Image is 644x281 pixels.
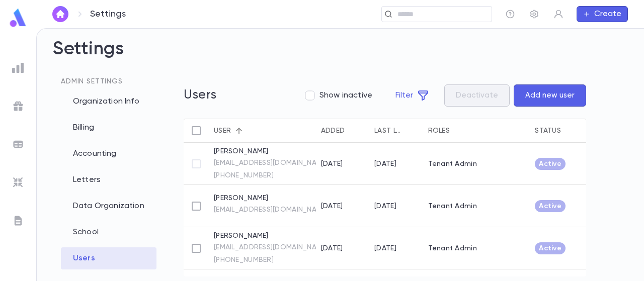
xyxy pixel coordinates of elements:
p: Tenant Admin [428,244,477,252]
div: 7/29/2025 [374,202,396,210]
div: Last Login [374,119,401,143]
img: letters_grey.7941b92b52307dd3b8a917253454ce1c.svg [12,215,24,227]
img: reports_grey.c525e4749d1bce6a11f5fe2a8de1b229.svg [12,62,24,74]
a: [EMAIL_ADDRESS][DOMAIN_NAME] [214,243,328,252]
a: [PHONE_NUMBER] [214,171,328,180]
h2: Settings [53,38,628,76]
button: Sort [561,123,577,139]
div: Roles [428,119,450,143]
img: home_white.a664292cf8c1dea59945f0da9f25487c.svg [54,10,66,18]
div: User [209,119,316,143]
img: logo [8,8,28,28]
h5: Users [184,88,217,103]
span: Show inactive [319,90,372,101]
a: [PHONE_NUMBER] [214,255,328,265]
div: Last Login [369,119,423,143]
div: Data Organization [61,195,156,217]
a: [EMAIL_ADDRESS][DOMAIN_NAME] [214,205,328,215]
button: Sort [402,123,418,139]
p: Tenant Admin [428,202,477,210]
div: Status [535,119,561,143]
div: 1/6/2025 [321,244,343,252]
a: [EMAIL_ADDRESS][DOMAIN_NAME] [214,158,328,168]
div: 8/26/2025 [374,160,396,168]
span: Admin Settings [61,78,123,85]
div: Added [321,119,345,143]
div: 8/26/2025 [374,244,396,252]
button: Filter [384,84,440,107]
p: Tenant Admin [428,160,477,168]
div: Roles [423,119,530,143]
button: Sort [345,123,361,139]
div: Users [61,247,156,269]
div: Billing [61,117,156,139]
div: School [61,221,156,243]
div: Organization Info [61,90,156,113]
p: [PERSON_NAME] [214,232,328,240]
p: [PERSON_NAME] [214,147,328,155]
span: Active [535,202,566,210]
div: 1/6/2025 [321,160,343,168]
div: 7/29/2025 [321,202,343,210]
img: campaigns_grey.99e729a5f7ee94e3726e6486bddda8f1.svg [12,100,24,112]
span: Active [535,244,566,252]
img: batches_grey.339ca447c9d9533ef1741baa751efc33.svg [12,138,24,150]
img: imports_grey.530a8a0e642e233f2baf0ef88e8c9fcb.svg [12,176,24,189]
p: [PERSON_NAME] [214,194,328,202]
button: Sort [231,123,247,139]
div: Added [316,119,369,143]
div: Letters [61,169,156,191]
button: Add new user [514,84,586,107]
p: Settings [90,9,126,20]
div: Accounting [61,143,156,165]
div: Status [530,119,583,143]
span: Active [535,160,566,168]
button: Create [577,6,628,22]
div: User [214,119,231,143]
